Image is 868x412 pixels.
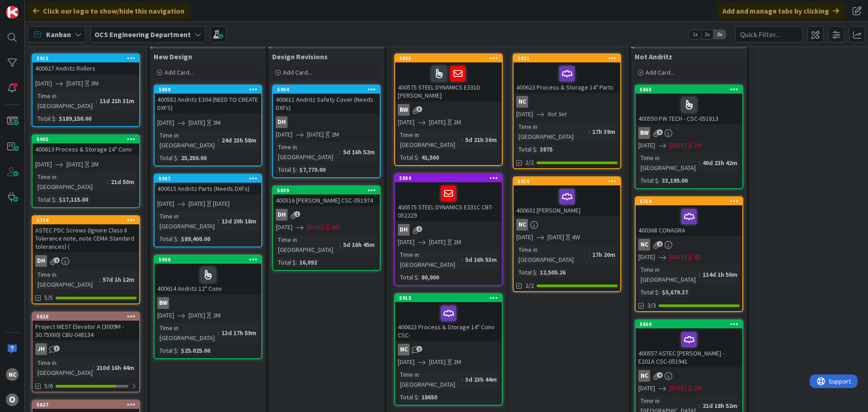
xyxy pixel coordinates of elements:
span: 1 [294,211,300,217]
span: [DATE] [516,109,533,119]
div: 2M [91,160,99,169]
div: 400575 STEEL DYNAMICS E331D [PERSON_NAME] [395,62,502,101]
span: : [589,250,590,260]
div: 5889400582 Andritz E304 (NEED TO CREATE DXFS) [155,85,261,114]
span: [DATE] [35,79,52,88]
span: : [296,257,297,267]
span: 4 [657,372,663,378]
div: 5913 [399,295,502,301]
div: 5905 [33,135,139,143]
span: : [536,144,538,154]
span: [DATE] [638,384,655,393]
div: Project WEST Elevator A (3009M - 30.75X60) CBU-048134 [33,321,139,341]
span: 1 [416,346,422,352]
img: Visit kanbanzone.com [6,6,19,19]
div: 400368 CONAGRA [636,205,742,236]
div: 17h 20m [590,250,618,260]
span: : [699,270,700,279]
a: 5904400611 Andritz Safety Cover (Needs DXFs)DH[DATE][DATE]2MTime in [GEOGRAPHIC_DATA]:5d 16h 52mT... [272,85,381,178]
div: Time in [GEOGRAPHIC_DATA] [35,270,99,289]
span: [DATE] [157,199,174,208]
div: 400611 Andritz Safety Cover (Needs DXFs) [273,94,380,114]
span: [DATE] [429,237,446,247]
div: Total $ [398,392,418,402]
span: [DATE] [429,357,446,367]
div: 5627 [33,401,139,409]
div: Time in [GEOGRAPHIC_DATA] [516,122,589,142]
div: Click our logo to show/hide this navigation [28,3,190,19]
div: 5885 [399,55,502,62]
div: 5865 [640,86,742,93]
span: : [177,234,179,244]
span: Add Card... [283,68,312,76]
a: 5913400623 Process & Storage 14" Conv CSC-NC[DATE][DATE]2MTime in [GEOGRAPHIC_DATA]:3d 23h 44mTot... [394,293,503,406]
div: Total $ [516,267,536,277]
a: 5905400613 Process & Storage 14" Conv[DATE][DATE]2MTime in [GEOGRAPHIC_DATA]:21d 50mTotal $:$17,1... [32,134,140,208]
div: 400614 Andritz 12" Conv [155,264,261,294]
div: Total $ [276,165,296,175]
div: 13d 20h 18m [219,216,259,226]
span: [DATE] [670,141,686,150]
div: DH [35,255,47,267]
a: 5915400627 Andritz Rollers[DATE][DATE]3MTime in [GEOGRAPHIC_DATA]:11d 21h 31mTotal $:$189,150.00 [32,53,140,127]
a: 5889400582 Andritz E304 (NEED TO CREATE DXFS)[DATE][DATE]3MTime in [GEOGRAPHIC_DATA]:24d 23h 58mT... [154,85,262,166]
div: Total $ [157,234,177,244]
div: BW [155,297,261,309]
div: 5913 [395,294,502,302]
div: 5919 [518,178,620,185]
div: Total $ [398,152,418,162]
div: DH [276,116,288,128]
div: 5626Project WEST Elevator A (3009M - 30.75X60) CBU-048134 [33,313,139,341]
span: : [589,127,590,137]
div: 2M [453,237,461,247]
div: 6D [694,252,701,262]
div: Total $ [157,153,177,163]
div: 5865 [636,85,742,94]
span: : [462,255,463,265]
div: DH [273,209,380,221]
span: [DATE] [66,160,83,169]
div: 400557 ASTEC [PERSON_NAME] - E201A CSC-051941 [636,328,742,367]
span: : [699,401,700,411]
span: : [418,392,419,402]
span: : [55,114,57,123]
div: 17h 39m [590,127,618,137]
span: [DATE] [670,384,686,393]
div: DH [398,224,410,236]
div: 21d 50m [108,177,137,187]
div: Total $ [157,346,177,355]
a: 5885400575 STEEL DYNAMICS E331D [PERSON_NAME]BW[DATE][DATE]2MTime in [GEOGRAPHIC_DATA]:5d 21h 30m... [394,53,503,166]
div: 5913400623 Process & Storage 14" Conv CSC- [395,294,502,341]
span: [DATE] [189,311,205,320]
div: 5919400632 [PERSON_NAME] [514,177,620,216]
div: JH [35,343,47,355]
span: [DATE] [35,160,52,169]
div: Total $ [35,114,55,123]
a: 5884400575 STEEL DYNAMICS E331C CBT-052229DH[DATE][DATE]2MTime in [GEOGRAPHIC_DATA]:5d 16h 53mTot... [394,173,503,286]
div: 5719 [640,198,742,204]
span: 1 [54,257,60,263]
div: 5907 [155,175,261,183]
div: 5904 [277,86,380,93]
div: NC [636,370,742,382]
div: 5719 [636,197,742,205]
div: 5907400615 Andritz Parts (Needs DXFs) [155,175,261,194]
span: 2/2 [525,158,534,167]
div: 400623 Process & Storage 14" Conv CSC- [395,302,502,341]
div: 5839400516 [PERSON_NAME] CSC-051974 [273,186,380,206]
div: Time in [GEOGRAPHIC_DATA] [157,211,218,231]
span: Add Card... [165,68,193,76]
span: 2x [701,30,713,39]
span: : [418,272,419,282]
span: : [218,216,219,226]
div: 2W [694,384,702,393]
div: 5d 21h 30m [463,135,499,145]
div: NC [514,96,620,108]
div: 5889 [159,86,261,93]
span: 2 [657,241,663,247]
span: [DATE] [398,357,415,367]
div: BW [395,104,502,116]
span: : [462,135,463,145]
span: [DATE] [157,118,174,128]
span: Support [19,1,41,12]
